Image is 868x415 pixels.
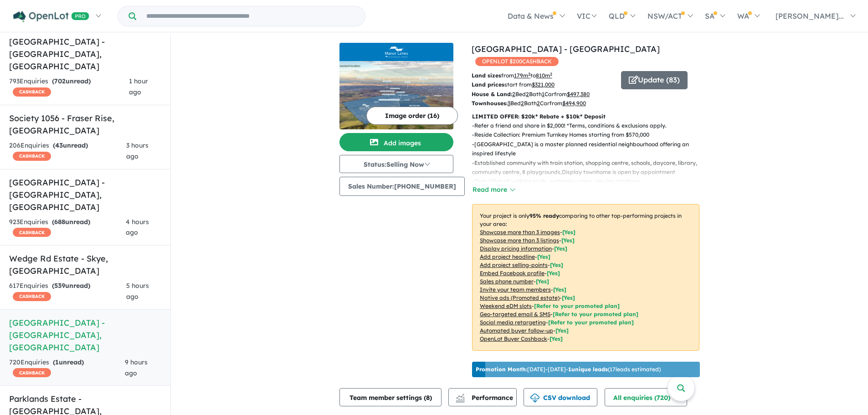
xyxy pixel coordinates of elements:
button: Update (83) [621,71,688,89]
span: 1 [55,358,59,366]
strong: ( unread) [53,358,84,366]
u: Showcase more than 3 images [480,229,560,236]
span: [ Yes ] [536,278,549,285]
span: CASHBACK [13,87,51,97]
p: Your project is only comparing to other top-performing projects in your area: - - - - - - - - - -... [472,204,699,351]
span: [Yes] [555,327,569,334]
b: 95 % ready [529,212,559,219]
u: $ 497,380 [567,91,590,97]
button: Add images [339,133,453,151]
img: Manor Lakes Estate - Manor Lakes [339,61,453,129]
span: [ Yes ] [562,229,575,236]
span: 4 hours ago [126,218,149,237]
button: Team member settings (8) [339,388,442,406]
u: Social media retargeting [480,319,546,326]
h5: Society 1056 - Fraser Rise , [GEOGRAPHIC_DATA] [9,112,161,137]
div: 617 Enquir ies [9,281,126,302]
b: Promotion Month: [476,366,527,373]
span: 5 hours ago [126,282,149,301]
p: [DATE] - [DATE] - ( 17 leads estimated) [476,365,661,374]
button: Image order (16) [366,107,458,125]
u: Add project headline [480,253,535,260]
img: line-chart.svg [456,394,464,399]
u: 3 [508,100,510,107]
strong: ( unread) [52,218,90,226]
p: - Reside Collection: Premium Turnkey Homes starting from $570,000 [472,130,707,139]
span: 3 hours ago [126,141,149,160]
a: [GEOGRAPHIC_DATA] - [GEOGRAPHIC_DATA] [472,44,660,54]
span: [Refer to your promoted plan] [534,302,620,309]
span: CASHBACK [13,292,51,301]
span: [Refer to your promoted plan] [548,319,634,326]
u: Sales phone number [480,278,534,285]
b: Land sizes [472,72,501,79]
p: Bed Bath Car from [472,90,614,99]
span: 8 [426,394,430,402]
u: 2 [537,100,540,107]
span: 9 hours ago [125,358,148,377]
button: CSV download [524,388,597,406]
p: - Refer a friend and share in $2,000! *Terms, conditions & exclusions apply. [472,121,707,130]
span: [PERSON_NAME]... [776,11,844,20]
h5: Wedge Rd Estate - Skye , [GEOGRAPHIC_DATA] [9,252,161,277]
u: Weekend eDM slots [480,302,532,309]
span: Performance [457,394,513,402]
u: 179 m [514,72,530,79]
p: from [472,71,614,80]
b: Land prices [472,81,504,88]
span: 43 [55,141,63,149]
span: [Yes] [562,294,575,301]
span: [ Yes ] [561,237,575,244]
a: Manor Lakes Estate - Manor Lakes LogoManor Lakes Estate - Manor Lakes [339,43,453,129]
u: Invite your team members [480,286,551,293]
span: 688 [54,218,65,226]
img: download icon [530,394,539,403]
u: 2 [521,100,524,107]
div: 206 Enquir ies [9,140,126,162]
u: 2 [526,91,529,97]
span: 702 [54,77,66,85]
span: [ Yes ] [537,253,550,260]
u: $ 494,900 [562,100,586,107]
u: 2 [512,91,515,97]
h5: [GEOGRAPHIC_DATA] - [GEOGRAPHIC_DATA] , [GEOGRAPHIC_DATA] [9,317,161,354]
p: - [GEOGRAPHIC_DATA] is a master planned residential neighbourhood offering an inspired lifestyle [472,140,707,159]
img: Manor Lakes Estate - Manor Lakes Logo [343,46,450,57]
h5: [GEOGRAPHIC_DATA] - [GEOGRAPHIC_DATA] , [GEOGRAPHIC_DATA] [9,36,161,72]
u: 810 m [536,72,552,79]
span: [ Yes ] [553,286,566,293]
u: 1 [542,91,544,97]
strong: ( unread) [53,141,88,149]
u: Display pricing information [480,245,552,252]
u: Add project selling-points [480,261,548,268]
sup: 2 [528,72,530,77]
strong: ( unread) [52,282,90,290]
b: Townhouses: [472,100,508,107]
div: 923 Enquir ies [9,217,126,239]
div: 720 Enquir ies [9,357,125,379]
span: CASHBACK [13,228,51,237]
span: CASHBACK [13,152,51,161]
span: 539 [54,282,65,290]
span: to [530,72,552,79]
span: 1 hour ago [129,77,148,96]
img: Openlot PRO Logo White [13,11,89,22]
u: OpenLot Buyer Cashback [480,335,547,342]
strong: ( unread) [52,77,91,85]
button: Read more [472,184,515,195]
button: Sales Number:[PHONE_NUMBER] [339,177,465,196]
u: $ 321,000 [532,81,555,88]
u: Showcase more than 3 listings [480,237,559,244]
p: Bed Bath Car from [472,99,614,108]
p: - Over 10km of walking trails, waterplay area, viewing platform [472,177,707,186]
p: start from [472,80,614,89]
span: [Refer to your promoted plan] [553,311,638,318]
span: [ Yes ] [554,245,567,252]
button: Status:Selling Now [339,155,453,173]
p: - Established community with train station, shopping centre, schools, daycare, library, community... [472,159,707,177]
img: bar-chart.svg [456,397,465,403]
sup: 2 [550,72,552,77]
span: [Yes] [550,335,563,342]
span: [ Yes ] [547,270,560,277]
span: OPENLOT $ 200 CASHBACK [475,57,559,66]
